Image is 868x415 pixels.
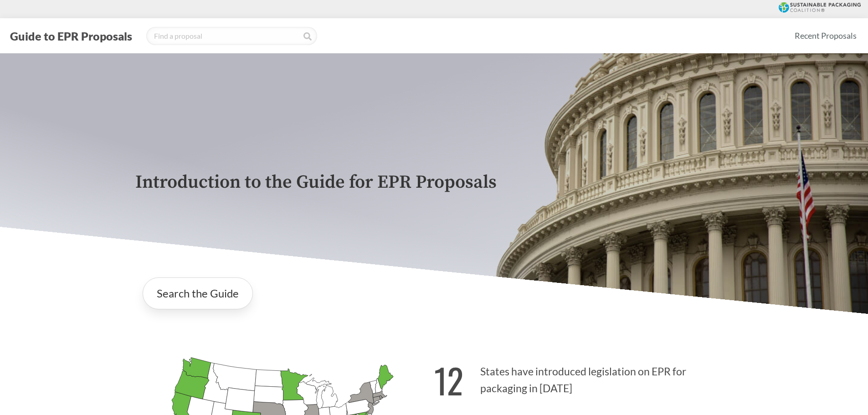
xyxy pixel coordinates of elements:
[434,355,463,405] strong: 12
[434,349,733,405] p: States have introduced legislation on EPR for packaging in [DATE]
[7,29,135,43] button: Guide to EPR Proposals
[146,27,317,45] input: Find a proposal
[791,26,861,46] a: Recent Proposals
[143,277,253,309] a: Search the Guide
[135,172,733,193] p: Introduction to the Guide for EPR Proposals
